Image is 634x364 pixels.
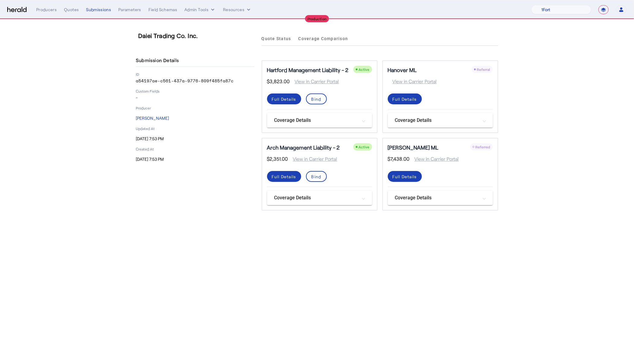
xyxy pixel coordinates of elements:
span: Referral [477,67,490,71]
button: Resources dropdown menu [223,7,252,13]
span: View in Carrier Portal [388,78,437,85]
span: Active [359,145,370,149]
div: Quotes [64,7,79,13]
div: Bind [311,96,321,102]
div: Bind [311,173,321,180]
p: ID [136,72,254,77]
h5: [PERSON_NAME] ML [388,143,438,152]
p: Producer [136,106,254,110]
span: Referred [476,145,490,149]
mat-panel-title: Coverage Details [395,117,478,124]
div: Production [305,15,329,22]
button: Bind [306,93,327,104]
mat-expansion-panel-header: Coverage Details [388,191,493,205]
button: Full Details [388,93,422,104]
button: internal dropdown menu [184,7,216,13]
span: View in Carrier Portal [410,155,459,163]
mat-panel-title: Coverage Details [395,194,478,201]
mat-panel-title: Coverage Details [274,117,358,124]
mat-expansion-panel-header: Coverage Details [267,113,372,128]
h3: Daiei Trading Co. Inc. [139,31,257,40]
p: [DATE] 7:53 PM [136,156,254,162]
div: Field Schemas [148,7,177,13]
span: $7,438.00 [388,155,410,163]
mat-panel-title: Coverage Details [274,194,358,201]
p: Created At [136,147,254,151]
div: Parameters [118,7,141,13]
span: Coverage Comparison [298,36,348,41]
mat-expansion-panel-header: Coverage Details [267,191,372,205]
div: Producers [36,7,57,13]
button: Full Details [388,171,422,182]
a: Coverage Comparison [298,31,348,46]
span: $3,823.00 [267,78,290,85]
div: Full Details [393,96,417,102]
h5: Arch Management Liability - 2 [267,143,340,152]
span: $2,351.00 [267,155,288,163]
p: a54197ae-c561-437a-9776-809f485fa87c [136,78,254,84]
h4: Submission Details [136,57,181,64]
div: Full Details [272,173,296,180]
button: Full Details [267,93,301,104]
a: Quote Status [262,31,291,46]
p: [PERSON_NAME] [136,115,254,121]
img: Herald Logo [7,7,27,13]
p: - [136,95,254,101]
h5: Hartford Management Liability - 2 [267,66,349,74]
button: Full Details [267,171,301,182]
h5: Hanover ML [388,66,417,74]
span: Quote Status [262,36,291,41]
span: View in Carrier Portal [288,155,337,163]
div: Submissions [86,7,111,13]
button: Bind [306,171,327,182]
p: [DATE] 7:53 PM [136,136,254,142]
p: Updated At [136,126,254,131]
p: Custom Fields [136,89,254,93]
span: View in Carrier Portal [290,78,339,85]
div: Full Details [272,96,296,102]
div: Full Details [393,173,417,180]
mat-expansion-panel-header: Coverage Details [388,113,493,128]
span: Active [359,67,370,71]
